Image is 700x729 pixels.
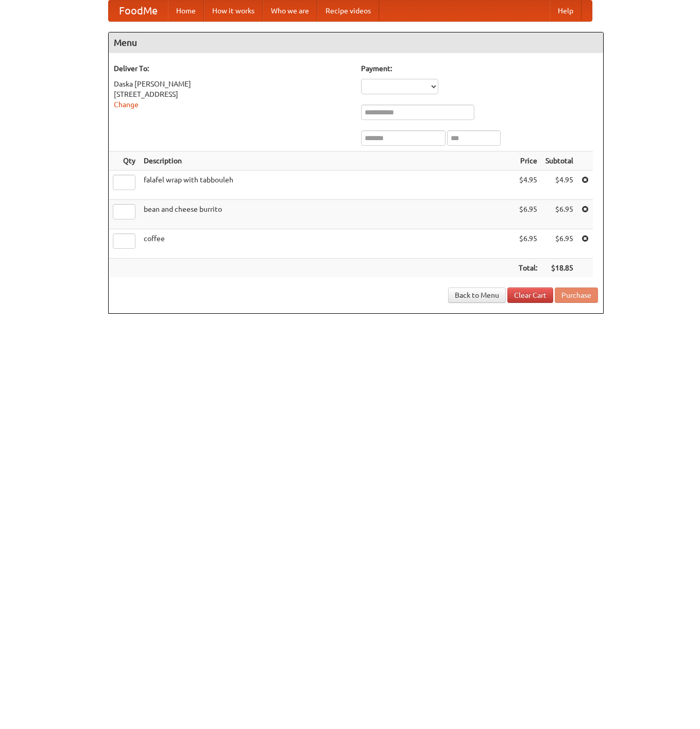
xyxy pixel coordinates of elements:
[114,79,351,89] div: Daska [PERSON_NAME]
[114,89,351,99] div: [STREET_ADDRESS]
[109,1,168,21] a: FoodMe
[541,229,577,259] td: $6.95
[541,151,577,171] th: Subtotal
[515,259,541,278] th: Total:
[109,32,603,53] h4: Menu
[515,200,541,229] td: $6.95
[361,63,598,74] h5: Payment:
[317,1,379,21] a: Recipe videos
[204,1,263,21] a: How it works
[140,229,515,259] td: coffee
[140,200,515,229] td: bean and cheese burrito
[515,151,541,171] th: Price
[114,63,351,74] h5: Deliver To:
[109,151,140,171] th: Qty
[541,200,577,229] td: $6.95
[555,287,598,303] button: Purchase
[263,1,317,21] a: Who we are
[515,229,541,259] td: $6.95
[114,100,139,109] a: Change
[168,1,204,21] a: Home
[448,287,506,303] a: Back to Menu
[515,171,541,200] td: $4.95
[140,171,515,200] td: falafel wrap with tabbouleh
[140,151,515,171] th: Description
[550,1,582,21] a: Help
[541,171,577,200] td: $4.95
[541,259,577,278] th: $18.85
[507,287,553,303] a: Clear Cart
